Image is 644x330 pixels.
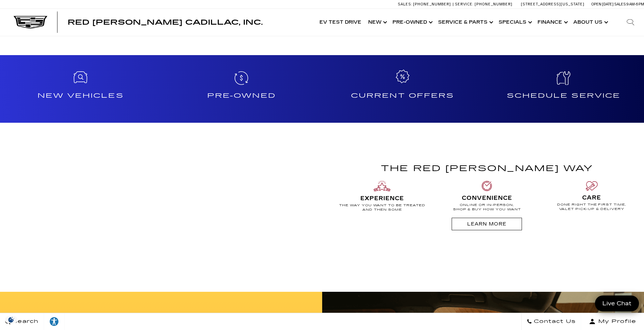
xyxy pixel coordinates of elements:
[521,2,585,6] a: [STREET_ADDRESS][US_STATE]
[3,316,19,323] img: Opt-Out Icon
[591,2,614,6] span: Open [DATE]
[3,316,19,323] section: Click to Open Cookie Consent Modal
[452,218,522,230] a: Learn More
[339,203,425,212] span: The Way You Want To Be Treated And Then Some
[322,55,483,123] a: Current Offers
[462,195,512,201] strong: Convenience
[325,90,480,101] h4: Current Offers
[455,2,474,6] span: Service:
[614,2,626,6] span: Sales:
[495,9,534,36] a: Specials
[486,90,641,101] h4: Schedule Service
[582,194,601,201] strong: Care
[521,313,581,330] a: Contact Us
[532,317,576,326] span: Contact Us
[68,18,263,26] span: Red [PERSON_NAME] Cadillac, Inc.
[44,316,64,327] div: Explore your accessibility options
[534,9,570,36] a: Finance
[44,313,65,330] a: Explore your accessibility options
[626,2,644,6] span: 9 AM-6 PM
[398,2,412,6] span: Sales:
[365,9,389,36] a: New
[10,317,39,326] span: Search
[413,2,451,6] span: [PHONE_NUMBER]
[596,317,636,326] span: My Profile
[435,9,495,36] a: Service & Parts
[570,9,610,36] a: About Us
[398,2,453,6] a: Sales: [PHONE_NUMBER]
[599,300,635,307] span: Live Chat
[360,195,404,202] strong: EXPERIENCE
[453,203,521,212] span: Online Or In-Person, Shop & Buy How You Want
[483,55,644,123] a: Schedule Service
[316,9,365,36] a: EV Test Drive
[3,90,158,101] h4: New Vehicles
[453,2,514,6] a: Service: [PHONE_NUMBER]
[595,296,639,311] a: Live Chat
[581,313,644,330] button: Open user profile menu
[475,2,512,6] span: [PHONE_NUMBER]
[68,19,263,26] a: Red [PERSON_NAME] Cadillac, Inc.
[161,55,322,123] a: Pre-Owned
[557,203,626,211] span: Done Right The First Time, Valet Pick-Up & Delivery
[617,9,644,36] div: Search
[389,9,435,36] a: Pre-Owned
[14,16,47,29] img: Cadillac Dark Logo with Cadillac White Text
[164,90,319,101] h4: Pre-Owned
